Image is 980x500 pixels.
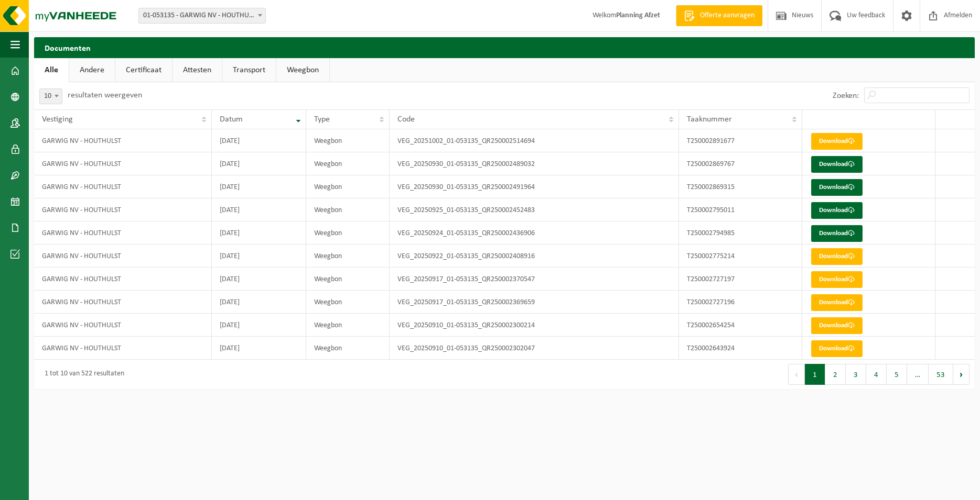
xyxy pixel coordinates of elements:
span: Vestiging [42,115,73,124]
td: GARWIG NV - HOUTHULST [34,314,212,337]
td: T250002795011 [679,198,802,221]
td: VEG_20251002_01-053135_QR250002514694 [390,129,679,152]
td: [DATE] [212,221,306,245]
h2: Documenten [34,37,975,58]
iframe: chat widget [5,477,175,500]
button: Next [953,364,970,385]
td: [DATE] [212,152,306,175]
td: GARWIG NV - HOUTHULST [34,198,212,221]
td: VEG_20250910_01-053135_QR250002302047 [390,337,679,360]
span: 01-053135 - GARWIG NV - HOUTHULST [138,8,266,24]
td: GARWIG NV - HOUTHULST [34,291,212,314]
td: T250002775214 [679,245,802,268]
a: Download [811,317,863,334]
td: VEG_20250930_01-053135_QR250002491964 [390,175,679,198]
span: Taaknummer [687,115,732,124]
a: Transport [222,58,276,82]
td: Weegbon [306,245,390,268]
button: 5 [887,364,907,385]
td: VEG_20250917_01-053135_QR250002369659 [390,291,679,314]
td: [DATE] [212,268,306,291]
a: Download [811,156,863,173]
td: GARWIG NV - HOUTHULST [34,152,212,175]
span: Offerte aanvragen [697,10,757,21]
td: [DATE] [212,198,306,221]
td: [DATE] [212,129,306,152]
td: Weegbon [306,314,390,337]
span: 01-053135 - GARWIG NV - HOUTHULST [139,8,265,23]
td: Weegbon [306,129,390,152]
a: Attesten [173,58,222,82]
span: Code [397,115,415,124]
a: Download [811,133,863,150]
button: 4 [866,364,887,385]
td: T250002643924 [679,337,802,360]
td: VEG_20250924_01-053135_QR250002436906 [390,221,679,245]
a: Download [811,340,863,357]
button: 53 [929,364,953,385]
td: Weegbon [306,198,390,221]
span: Type [314,115,330,124]
td: Weegbon [306,291,390,314]
td: GARWIG NV - HOUTHULST [34,337,212,360]
a: Weegbon [276,58,329,82]
label: resultaten weergeven [68,91,142,99]
td: VEG_20250922_01-053135_QR250002408916 [390,245,679,268]
button: 3 [846,364,866,385]
div: 1 tot 10 van 522 resultaten [39,365,124,384]
a: Download [811,179,863,196]
td: T250002869767 [679,152,802,175]
td: [DATE] [212,245,306,268]
td: T250002654254 [679,314,802,337]
td: [DATE] [212,175,306,198]
td: T250002891677 [679,129,802,152]
td: GARWIG NV - HOUTHULST [34,245,212,268]
td: GARWIG NV - HOUTHULST [34,129,212,152]
a: Download [811,225,863,242]
td: [DATE] [212,337,306,360]
td: VEG_20250925_01-053135_QR250002452483 [390,198,679,221]
td: VEG_20250910_01-053135_QR250002300214 [390,314,679,337]
button: Previous [788,364,805,385]
span: Datum [220,115,243,124]
a: Certificaat [115,58,172,82]
a: Download [811,294,863,311]
label: Zoeken: [833,92,859,100]
strong: Planning Afzet [616,12,660,19]
a: Offerte aanvragen [676,5,762,26]
td: T250002869315 [679,175,802,198]
td: T250002727197 [679,268,802,291]
a: Download [811,248,863,265]
a: Alle [34,58,69,82]
td: GARWIG NV - HOUTHULST [34,175,212,198]
td: GARWIG NV - HOUTHULST [34,268,212,291]
td: VEG_20250930_01-053135_QR250002489032 [390,152,679,175]
td: [DATE] [212,314,306,337]
td: T250002727196 [679,291,802,314]
button: 2 [825,364,846,385]
a: Download [811,271,863,288]
td: Weegbon [306,268,390,291]
span: … [907,364,929,385]
a: Andere [69,58,115,82]
td: Weegbon [306,337,390,360]
td: Weegbon [306,175,390,198]
span: 10 [39,88,62,104]
td: VEG_20250917_01-053135_QR250002370547 [390,268,679,291]
td: Weegbon [306,221,390,245]
td: [DATE] [212,291,306,314]
td: Weegbon [306,152,390,175]
td: T250002794985 [679,221,802,245]
td: GARWIG NV - HOUTHULST [34,221,212,245]
button: 1 [805,364,825,385]
a: Download [811,202,863,219]
span: 10 [40,89,62,104]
